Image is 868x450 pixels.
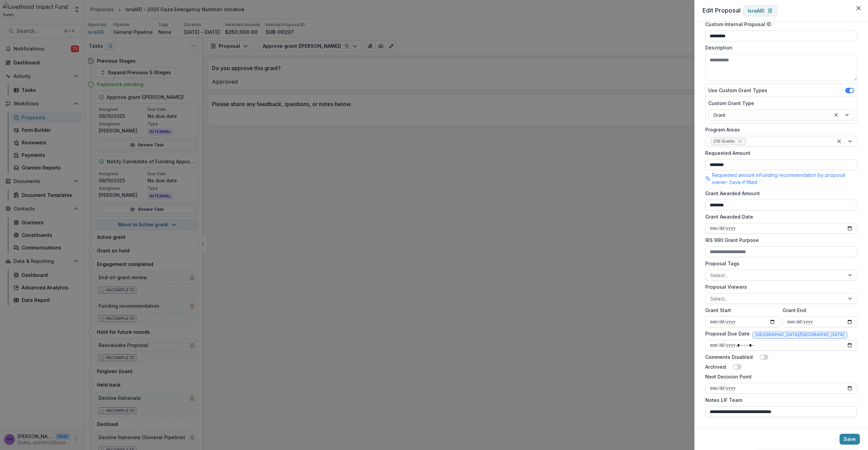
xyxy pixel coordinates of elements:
[705,363,726,370] label: Archived
[708,100,850,107] label: Custom Grant Type
[705,190,853,197] label: Grant Awarded Amount
[705,373,853,380] label: Next Decision Point
[705,307,776,314] label: Grant Start
[705,353,753,361] label: Comments Disabled
[713,139,735,144] span: 216 Grants
[853,3,864,14] button: Close
[705,149,853,157] label: Requested Amount
[705,126,853,133] label: Program Areas
[705,237,853,244] label: IRS 990 Grant Purpose
[712,171,857,186] p: Requested amount in Funding recommendation by proposal owner - Save if filled
[783,307,853,314] label: Grant End
[703,7,741,14] span: Edit Proposal
[705,213,853,220] label: Grant Awarded Date
[705,330,750,337] label: Proposal Due Date
[743,5,777,16] a: IsraAID
[832,111,840,119] div: Clear selected options
[705,283,853,290] label: Proposal Viewers
[708,87,767,94] label: Use Custom Grant Types
[840,434,860,445] button: Save
[755,332,844,337] span: [GEOGRAPHIC_DATA]/[GEOGRAPHIC_DATA]
[705,260,853,267] label: Proposal Tags
[737,138,744,145] div: Remove 216 Grants
[748,8,765,14] p: IsraAID
[705,396,853,404] label: Notes LIF Team
[705,44,853,51] label: Description
[835,137,843,145] div: Clear selected options
[705,21,853,28] label: Custom Internal Proposal ID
